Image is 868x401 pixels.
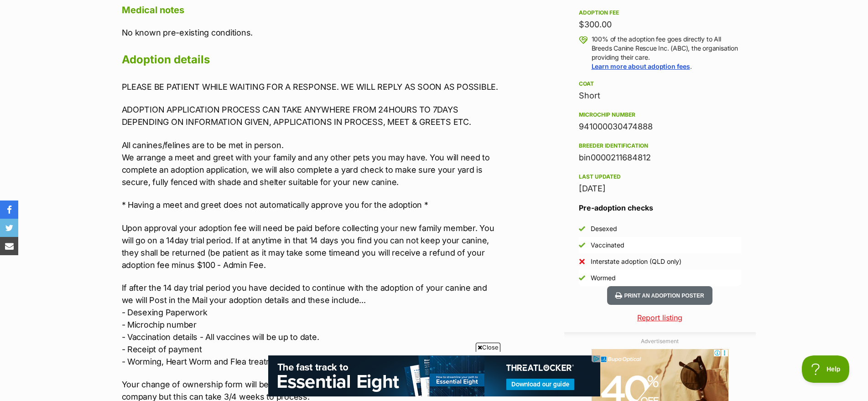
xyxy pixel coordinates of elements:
[802,355,850,383] iframe: Help Scout Beacon - Open
[579,182,741,195] div: [DATE]
[122,222,499,271] p: Upon approval your adoption fee will need be paid before collecting your new family member. You w...
[122,103,499,128] p: ADOPTION APPLICATION PROCESS CAN TAKE ANYWHERE FROM 24HOURS TO 7DAYS DEPENDING ON INFORMATION GIV...
[122,139,499,188] p: All canines/felines are to be met in person. We arrange a meet and greet with your family and any...
[579,89,741,102] div: Short
[579,173,741,180] div: Last updated
[591,273,616,283] div: Wormed
[122,50,499,70] h2: Adoption details
[268,355,600,396] iframe: Advertisement
[579,18,741,31] div: $300.00
[579,151,741,164] div: bin0000211684812
[122,4,499,16] h4: Medical notes
[591,257,681,266] div: Interstate adoption (QLD only)
[476,343,500,352] span: Close
[579,120,741,133] div: 941000030474888
[122,81,499,93] p: PLEASE BE PATIENT WHILE WAITING FOR A RESPONSE. WE WILL REPLY AS SOON AS POSSIBLE.
[579,258,585,265] img: No
[579,242,585,248] img: Yes
[579,142,741,149] div: Breeder identification
[591,224,617,233] div: Desexed
[122,26,499,39] p: No known pre-existing conditions.
[579,275,585,281] img: Yes
[579,9,741,16] div: Adoption fee
[579,80,741,87] div: Coat
[579,111,741,118] div: Microchip number
[579,226,585,232] img: Yes
[591,241,624,250] div: Vaccinated
[122,282,499,368] p: If after the 14 day trial period you have decided to continue with the adoption of your canine an...
[592,62,690,70] a: Learn more about adoption fees
[579,202,741,213] h3: Pre-adoption checks
[564,312,756,323] a: Report listing
[122,199,499,211] p: * Having a meet and greet does not automatically approve you for the adoption *
[607,286,712,305] button: Print an adoption poster
[592,35,741,71] p: 100% of the adoption fee goes directly to All Breeds Canine Rescue Inc. (ABC), the organisation p...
